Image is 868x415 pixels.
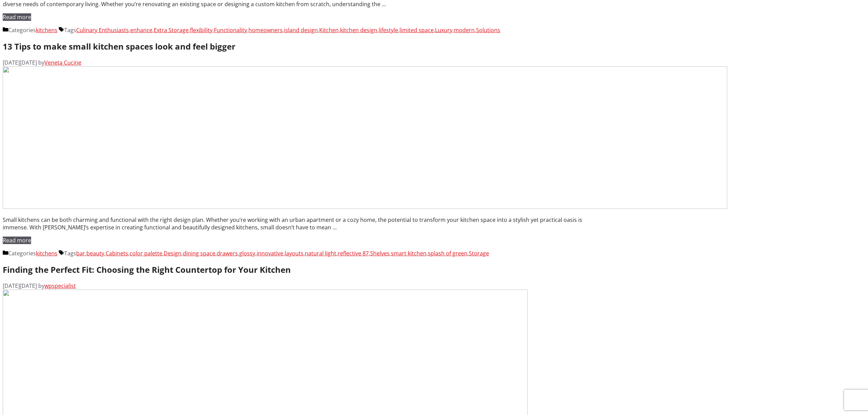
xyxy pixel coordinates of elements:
[36,26,57,34] a: kitchens
[106,250,128,257] a: Cabinets
[248,26,283,34] a: homeowners
[476,26,500,34] a: Solutions
[183,250,215,257] a: dining space
[454,26,475,34] a: modern
[469,250,489,257] a: Storage
[3,26,607,34] footer: Entry meta
[3,41,235,52] a: 13 Tips to make small kitchen spaces look and feel bigger
[8,26,36,34] span: Categories
[20,59,37,66] time: [DATE]
[59,26,500,34] span: , , , , , , , , , , , , ,
[399,26,434,34] a: limited space
[130,250,162,257] a: color palette
[44,282,76,290] a: wpspecialist
[164,250,181,257] a: Design
[3,59,20,66] time: [DATE]
[379,26,398,34] a: lifestyle
[38,59,81,66] span: by
[435,26,452,34] a: Luxury
[3,250,607,257] footer: Entry meta
[20,282,37,290] time: [DATE]
[44,59,81,66] a: Veneta Cucine
[154,26,189,34] a: Extra Storage
[76,250,85,257] a: bar
[285,250,303,257] a: layouts
[3,282,20,290] time: [DATE]
[190,26,213,34] a: flexibility
[319,26,339,34] a: Kitchen
[3,264,607,290] header: Content
[338,250,369,257] a: reflective 87
[284,26,318,34] a: island design
[59,250,489,257] span: , , , , , , , , , , , , , , ,
[38,282,76,290] span: by
[257,250,283,257] a: innovative
[3,216,607,231] p: Small kitchens can be both charming and functional with the right design plan. Whether you’re wor...
[130,26,152,34] a: enhance
[64,250,76,257] span: Tags
[36,250,57,257] a: kitchens
[76,26,129,34] a: Culinary Enthusiasts
[64,26,76,34] span: Tags
[370,250,390,257] a: Shelves
[340,26,377,34] a: kitchen design
[214,26,247,34] a: Functionality
[217,250,238,257] a: drawers
[3,264,291,275] a: Finding the Perfect Fit: Choosing the Right Countertop for Your Kitchen
[8,250,36,257] span: Categories
[428,250,467,257] a: splash of green
[239,250,255,257] a: glossy
[86,250,104,257] a: beauty
[305,250,336,257] a: natural light
[391,250,426,257] a: smart kitchen
[3,13,31,21] a: More on Enhance your kitchen with a stylish and functional island design
[3,41,607,66] header: Content
[3,237,31,244] a: More on 13 Tips to make small kitchen spaces look and feel bigger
